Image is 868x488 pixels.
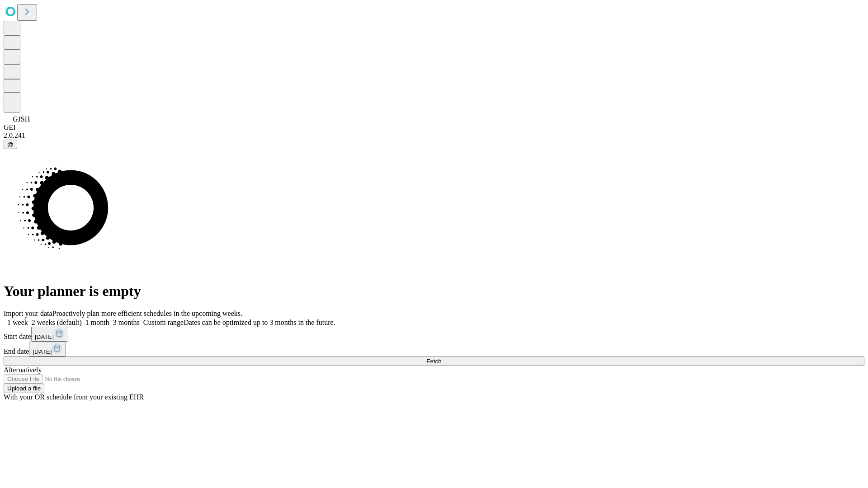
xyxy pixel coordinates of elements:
button: [DATE] [31,327,68,342]
span: Proactively plan more efficient schedules in the upcoming weeks. [52,310,242,317]
span: With your OR schedule from your existing EHR [4,393,144,401]
span: 1 month [85,319,109,326]
span: [DATE] [33,348,52,355]
div: GEI [4,123,864,131]
button: Upload a file [4,384,44,393]
button: Fetch [4,357,864,366]
span: 1 week [7,319,28,326]
span: Alternatively [4,366,42,374]
div: Start date [4,327,864,342]
h1: Your planner is empty [4,283,864,300]
span: GJSH [13,115,30,123]
span: Custom range [143,319,184,326]
button: @ [4,140,17,149]
div: End date [4,342,864,357]
span: @ [7,141,14,148]
span: [DATE] [35,333,54,340]
span: Dates can be optimized up to 3 months in the future. [184,319,335,326]
span: 2 weeks (default) [32,319,82,326]
span: 3 months [113,319,140,326]
button: [DATE] [29,342,66,357]
div: 2.0.241 [4,131,864,140]
span: Import your data [4,310,52,317]
span: Fetch [426,358,441,365]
